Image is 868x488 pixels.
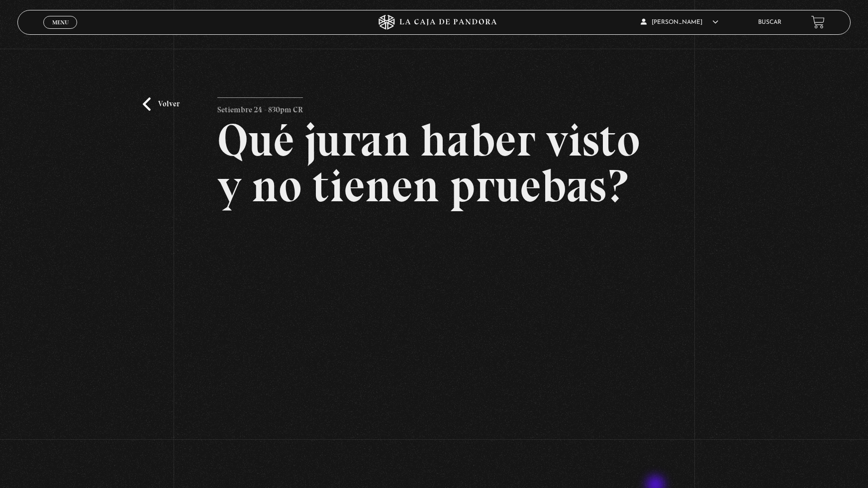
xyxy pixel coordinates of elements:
[758,19,781,25] a: Buscar
[143,97,180,111] a: Volver
[217,97,303,117] p: Setiembre 24 - 830pm CR
[217,224,651,467] iframe: Dailymotion video player – Que juras haber visto y no tienes pruebas (98)
[52,19,69,25] span: Menu
[217,117,651,209] h2: Qué juran haber visto y no tienen pruebas?
[641,19,718,25] span: [PERSON_NAME]
[811,15,825,29] a: View your shopping cart
[49,27,72,34] span: Cerrar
